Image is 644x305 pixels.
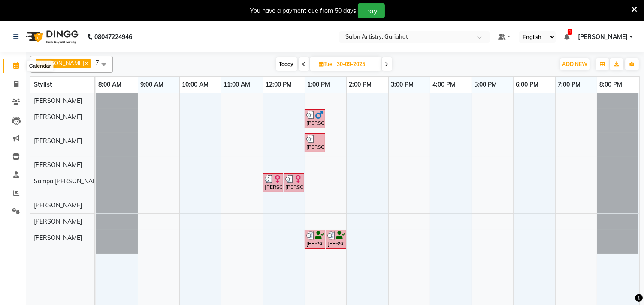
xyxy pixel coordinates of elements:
[389,78,416,91] a: 3:00 PM
[347,78,374,91] a: 2:00 PM
[317,61,335,67] span: Tue
[94,25,132,49] b: 08047224946
[263,78,294,91] a: 12:00 PM
[514,78,541,91] a: 6:00 PM
[22,25,81,49] img: logo
[138,78,166,91] a: 9:00 AM
[34,201,82,209] span: [PERSON_NAME]
[34,81,52,88] span: Stylist
[34,234,82,242] span: [PERSON_NAME]
[305,231,324,248] div: [PERSON_NAME], TK02, 01:00 PM-01:30 PM, HAIR CUT SENIOR STYLIST MEN
[264,175,282,191] div: [PERSON_NAME], TK04, 12:00 PM-12:30 PM, Threading - Eyebrows
[597,78,624,91] a: 8:00 PM
[284,175,303,191] div: [PERSON_NAME], TK04, 12:30 PM-01:00 PM, Threading - Upper Lip/[GEOGRAPHIC_DATA]
[335,58,378,71] input: 2025-09-30
[38,60,84,66] span: [PERSON_NAME]
[562,61,587,67] span: ADD NEW
[560,58,590,70] button: ADD NEW
[96,78,124,91] a: 8:00 AM
[250,6,356,15] div: You have a payment due from 50 days
[27,61,53,71] div: Calendar
[556,78,583,91] a: 7:00 PM
[34,113,82,121] span: [PERSON_NAME]
[305,111,324,127] div: [PERSON_NAME], TK01, 01:00 PM-01:30 PM, Foot Relaxing Massage
[358,3,385,18] button: Pay
[34,177,103,185] span: Sampa [PERSON_NAME]
[327,231,345,248] div: [PERSON_NAME], TK02, 01:30 PM-02:00 PM, [PERSON_NAME] TRIMMING AND SHAPING
[84,60,88,66] a: x
[34,97,82,105] span: [PERSON_NAME]
[180,78,211,91] a: 10:00 AM
[472,78,499,91] a: 5:00 PM
[276,57,297,71] span: Today
[34,218,82,225] span: [PERSON_NAME]
[564,33,569,41] a: 1
[568,29,572,35] span: 1
[34,161,82,169] span: [PERSON_NAME]
[305,78,332,91] a: 1:00 PM
[430,78,457,91] a: 4:00 PM
[305,135,324,151] div: [PERSON_NAME], TK03, 01:00 PM-01:30 PM, Cut - Hair Cut (Sr Stylist) (Wash & Conditioning)
[578,33,628,42] span: [PERSON_NAME]
[34,137,82,145] span: [PERSON_NAME]
[92,59,106,66] span: +7
[221,78,252,91] a: 11:00 AM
